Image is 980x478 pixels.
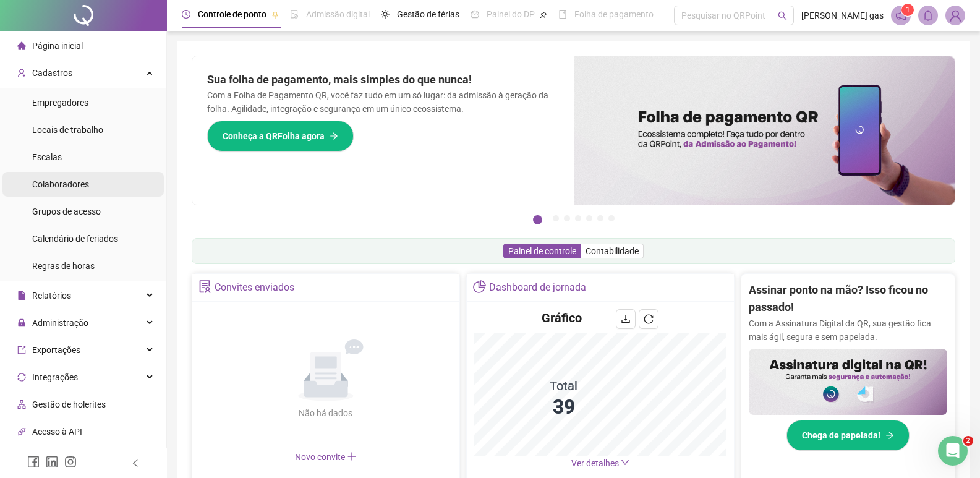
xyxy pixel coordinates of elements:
span: linkedin [46,456,58,468]
p: Com a Assinatura Digital da QR, sua gestão fica mais ágil, segura e sem papelada. [749,317,947,344]
button: 1 [533,215,542,224]
span: arrow-right [885,431,894,440]
span: pushpin [540,11,547,19]
span: api [17,427,26,436]
span: export [17,346,26,354]
span: dashboard [471,10,479,19]
span: solution [198,280,211,293]
span: sun [381,10,390,19]
span: reload [644,314,654,324]
span: Ver detalhes [571,458,619,468]
button: 6 [597,215,603,221]
span: search [778,11,787,20]
span: pushpin [271,11,279,19]
span: Gestão de holerites [32,399,106,409]
div: Dashboard de jornada [489,277,586,298]
span: plus [347,451,357,461]
span: Conheça a QRFolha agora [223,129,325,143]
span: pie-chart [473,280,486,293]
span: notification [895,10,906,21]
button: 4 [575,215,581,221]
span: Grupos de acesso [32,207,101,216]
span: Relatórios [32,291,71,301]
img: banner%2F02c71560-61a6-44d4-94b9-c8ab97240462.png [749,349,947,415]
img: banner%2F8d14a306-6205-4263-8e5b-06e9a85ad873.png [574,56,955,205]
span: down [621,458,629,467]
div: Não há dados [269,406,383,420]
sup: 1 [901,4,914,16]
span: instagram [64,456,77,468]
p: Com a Folha de Pagamento QR, você faz tudo em um só lugar: da admissão à geração da folha. Agilid... [207,88,559,116]
span: arrow-right [330,132,338,140]
span: clock-circle [182,10,190,19]
span: left [131,459,140,467]
span: lock [17,318,26,327]
span: book [558,10,567,19]
span: Colaboradores [32,179,89,189]
h2: Sua folha de pagamento, mais simples do que nunca! [207,71,559,88]
button: 7 [608,215,615,221]
span: Acesso à API [32,427,82,437]
button: Conheça a QRFolha agora [207,121,354,152]
span: Página inicial [32,41,83,51]
span: 1 [906,6,910,14]
span: Escalas [32,152,62,162]
span: Contabilidade [586,246,639,256]
img: 29781 [946,6,965,25]
span: Calendário de feriados [32,234,118,244]
span: Controle de ponto [198,9,266,19]
button: Chega de papelada! [786,420,910,451]
span: Empregadores [32,98,88,108]
span: download [621,314,631,324]
span: Painel de controle [508,246,576,256]
span: file [17,291,26,300]
span: Cadastros [32,68,72,78]
span: Regras de horas [32,261,95,271]
span: Integrações [32,372,78,382]
span: facebook [27,456,40,468]
span: file-done [290,10,299,19]
button: 2 [553,215,559,221]
span: Gestão de férias [397,9,459,19]
button: 5 [586,215,592,221]
h4: Gráfico [542,309,582,326]
span: apartment [17,400,26,409]
span: Painel do DP [487,9,535,19]
span: 2 [963,436,973,446]
span: [PERSON_NAME] gas [801,9,884,22]
span: Folha de pagamento [574,9,654,19]
span: user-add [17,69,26,77]
span: Novo convite [295,452,357,462]
span: Locais de trabalho [32,125,103,135]
button: 3 [564,215,570,221]
span: home [17,41,26,50]
span: Chega de papelada! [802,429,880,442]
span: bell [922,10,934,21]
span: Admissão digital [306,9,370,19]
div: Convites enviados [215,277,294,298]
h2: Assinar ponto na mão? Isso ficou no passado! [749,281,947,317]
a: Ver detalhes down [571,458,629,468]
span: Administração [32,318,88,328]
span: Exportações [32,345,80,355]
iframe: Intercom live chat [938,436,968,466]
span: sync [17,373,26,382]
